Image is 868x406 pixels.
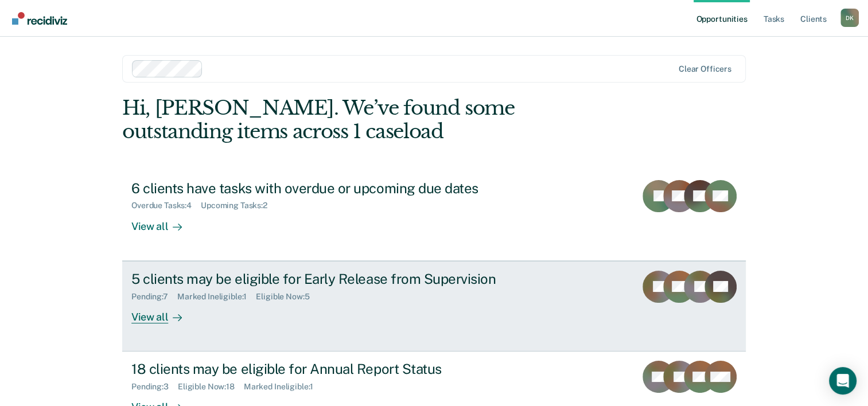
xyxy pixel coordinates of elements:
div: Marked Ineligible : 1 [244,382,322,392]
div: Upcoming Tasks : 2 [201,201,277,210]
div: Pending : 3 [131,382,178,392]
div: D K [840,9,859,27]
img: Recidiviz [12,12,67,25]
div: Overdue Tasks : 4 [131,201,201,210]
div: View all [131,210,196,233]
div: View all [131,301,196,323]
button: Profile dropdown button [840,9,859,27]
div: 6 clients have tasks with overdue or upcoming due dates [131,180,534,197]
a: 5 clients may be eligible for Early Release from SupervisionPending:7Marked Ineligible:1Eligible ... [122,261,746,352]
div: Marked Ineligible : 1 [177,292,256,302]
div: 18 clients may be eligible for Annual Report Status [131,361,534,377]
a: 6 clients have tasks with overdue or upcoming due datesOverdue Tasks:4Upcoming Tasks:2View all [122,171,746,261]
div: Clear officers [679,64,731,74]
div: Eligible Now : 18 [178,382,244,392]
div: Open Intercom Messenger [829,367,857,395]
div: Pending : 7 [131,292,177,302]
div: Eligible Now : 5 [256,292,318,302]
div: 5 clients may be eligible for Early Release from Supervision [131,271,534,287]
div: Hi, [PERSON_NAME]. We’ve found some outstanding items across 1 caseload [122,96,621,143]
